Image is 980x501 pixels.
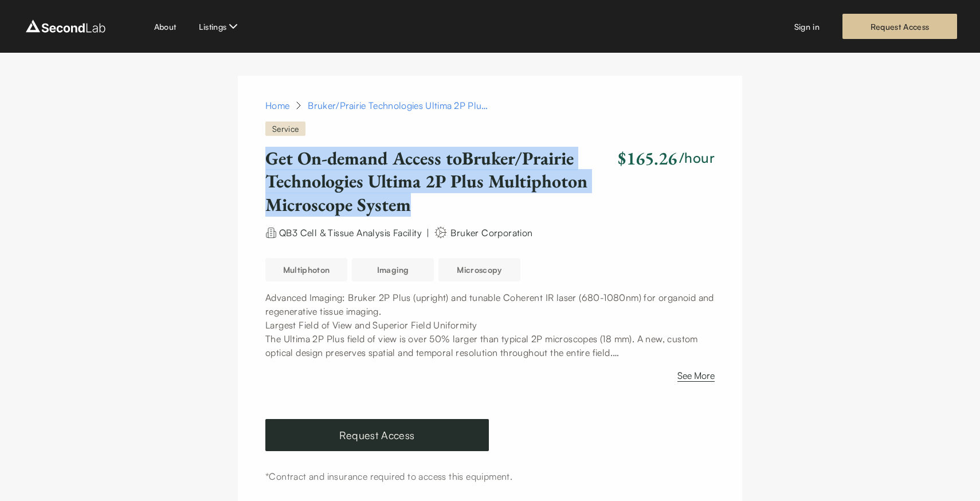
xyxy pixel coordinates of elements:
[154,21,177,33] a: About
[842,14,957,39] a: Request Access
[265,419,489,451] a: Request Access
[279,227,422,238] span: QB3 Cell & Tissue Analysis Facility
[794,21,820,33] a: Sign in
[265,99,289,112] a: Home
[265,332,715,359] p: The Ultima 2P Plus field of view is over 50% larger than typical 2P microscopes (18 mm). A new, c...
[618,147,677,170] h2: $165.26
[265,258,347,281] button: Multiphoton
[265,318,715,332] p: Largest Field of View and Superior Field Uniformity
[199,19,240,33] button: Listings
[450,227,532,238] span: Bruker Corporation
[438,258,520,281] button: Microscopy
[352,258,434,281] button: Imaging
[308,99,491,112] div: Bruker/Prairie Technologies Ultima 2P Plus Multiphoton Microscope System
[679,148,715,168] h3: /hour
[265,291,715,318] p: Advanced Imaging: Bruker 2P Plus (upright) and tunable Coherent IR laser (680-1080nm) for organoi...
[265,122,305,136] span: Service
[265,147,613,216] h1: Get On-demand Access to Bruker/Prairie Technologies Ultima 2P Plus Multiphoton Microscope System
[434,225,448,240] img: manufacturer
[23,17,108,36] img: logo
[279,226,422,237] a: QB3 Cell & Tissue Analysis Facility
[265,469,715,483] div: *Contract and insurance required to access this equipment.
[677,369,715,387] button: See More
[426,226,429,240] div: |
